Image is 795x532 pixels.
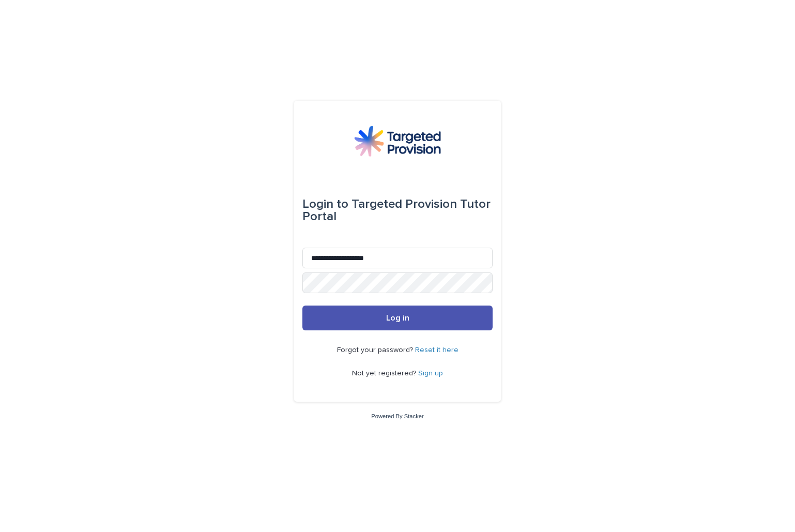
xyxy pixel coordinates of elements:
span: Login to [302,198,348,210]
span: Forgot your password? [337,346,415,354]
a: Reset it here [415,346,458,354]
div: Targeted Provision Tutor Portal [302,190,493,231]
span: Not yet registered? [352,370,418,377]
button: Log in [302,306,493,330]
span: Log in [386,314,409,322]
a: Sign up [418,370,443,377]
img: M5nRWzHhSzIhMunXDL62 [354,126,441,157]
a: Powered By Stacker [371,413,423,419]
